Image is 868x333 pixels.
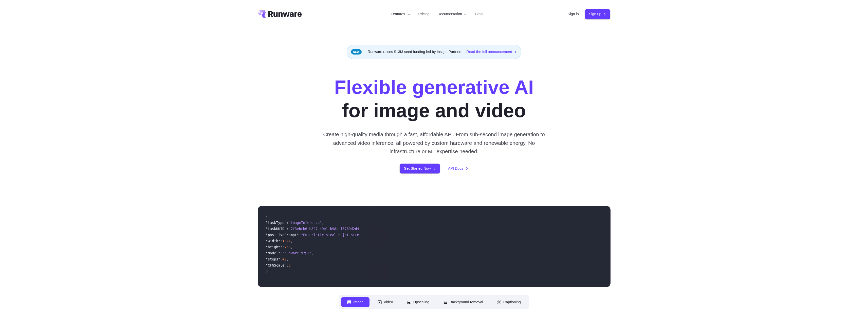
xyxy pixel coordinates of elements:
span: 768 [284,245,291,249]
button: Video [372,297,399,307]
span: : [280,257,282,261]
div: Runware raises $13M seed funding led by Insight Partners [347,45,522,59]
span: 40 [282,257,286,261]
a: Sign in [568,11,579,17]
span: : [282,245,284,249]
span: "width" [266,239,280,243]
a: Read the full announcement [466,49,517,55]
span: } [266,269,268,273]
span: , [322,221,324,225]
span: : [286,221,288,225]
span: , [291,239,293,243]
button: Image [341,297,370,307]
p: Create high-quality media through a fast, affordable API. From sub-second image generation to adv... [321,130,547,155]
span: : [286,263,288,267]
span: : [286,227,288,231]
a: Pricing [418,11,430,17]
strong: Flexible generative AI [334,76,534,98]
span: : [280,251,282,255]
a: Get Started Now [400,164,440,173]
label: Documentation [438,11,467,17]
a: Sign up [585,9,611,19]
span: "taskUUID" [266,227,287,231]
a: Go to / [258,10,302,18]
span: "positivePrompt" [266,233,299,237]
button: Captioning [491,297,527,307]
h1: for image and video [334,75,534,122]
button: Upscaling [401,297,435,307]
span: "CFGScale" [266,263,287,267]
span: "model" [266,251,280,255]
span: "height" [266,245,282,249]
span: "taskType" [266,221,287,225]
span: 1344 [282,239,291,243]
button: Background removal [437,297,489,307]
span: : [280,239,282,243]
span: "Futuristic stealth jet streaking through a neon-lit cityscape with glowing purple exhaust" [301,233,490,237]
span: 5 [289,263,291,267]
a: Blog [475,11,483,17]
span: , [291,245,293,249]
span: { [266,215,268,219]
a: API Docs [448,166,468,171]
span: "steps" [266,257,280,261]
span: , [286,257,288,261]
span: , [311,251,313,255]
label: Features [391,11,410,17]
span: "7f3ebcb6-b897-49e1-b98c-f5789d2d40d7" [289,227,367,231]
span: "runware:97@2" [282,251,311,255]
span: "imageInference" [289,221,322,225]
span: : [299,233,301,237]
